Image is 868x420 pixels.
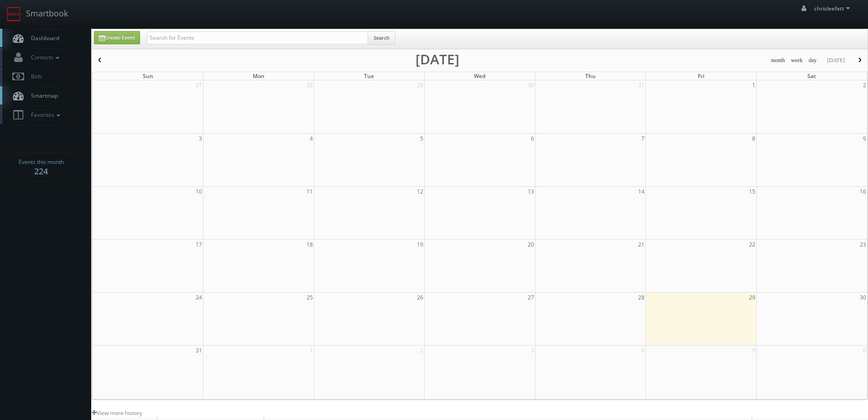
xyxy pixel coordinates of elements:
span: 26 [416,293,424,302]
input: Search for Events [147,31,368,44]
span: 4 [309,134,314,143]
button: month [768,55,788,66]
span: Bids [26,73,42,80]
span: 27 [195,80,203,90]
span: 11 [306,187,314,196]
span: 7 [640,134,645,143]
button: [DATE] [824,55,848,66]
span: Mon [253,72,265,80]
span: Thu [585,72,596,80]
span: 28 [306,80,314,90]
span: 27 [527,293,535,302]
span: 31 [195,346,203,355]
span: 24 [195,293,203,302]
span: 19 [416,240,424,249]
span: Contacts [26,53,62,61]
span: 15 [748,187,756,196]
span: 23 [859,240,867,249]
span: Smartmap [26,92,58,100]
span: Fri [698,72,704,80]
span: Dashboard [26,34,59,42]
span: 31 [637,80,645,90]
span: 8 [751,134,756,143]
span: Tue [364,72,374,80]
span: Wed [474,72,485,80]
a: Create Event [94,31,140,44]
span: 30 [859,293,867,302]
span: 6 [530,134,535,143]
span: 5 [419,134,424,143]
span: 21 [637,240,645,249]
span: 1 [751,80,756,90]
span: 29 [416,80,424,90]
span: chrisleefatt [814,5,852,12]
span: 22 [748,240,756,249]
span: Sun [143,72,153,80]
span: 20 [527,240,535,249]
span: 18 [306,240,314,249]
span: Sat [807,72,816,80]
img: smartbook-logo.png [7,7,21,21]
span: 5 [751,346,756,355]
span: 13 [527,187,535,196]
span: 17 [195,240,203,249]
a: View more history [92,409,142,417]
span: 10 [195,187,203,196]
span: 1 [309,346,314,355]
span: 3 [198,134,203,143]
span: 30 [527,80,535,90]
strong: 224 [34,166,48,177]
span: 2 [862,80,867,90]
span: 14 [637,187,645,196]
span: Events this month [19,157,64,167]
span: 9 [862,134,867,143]
button: Search [368,31,395,45]
span: 3 [530,346,535,355]
span: 29 [748,293,756,302]
span: 2 [419,346,424,355]
span: 4 [640,346,645,355]
span: 12 [416,187,424,196]
span: 16 [859,187,867,196]
button: day [806,55,820,66]
span: Favorites [26,111,62,119]
span: 28 [637,293,645,302]
span: 25 [306,293,314,302]
span: 6 [862,346,867,355]
button: week [788,55,806,66]
h2: [DATE] [416,55,459,64]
